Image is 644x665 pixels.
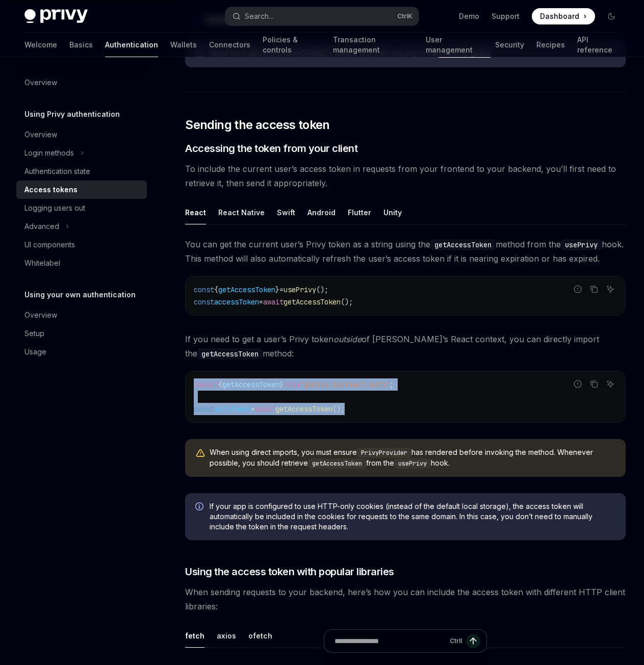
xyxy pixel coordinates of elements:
[397,12,413,20] span: Ctrl K
[210,501,615,532] span: If your app is configured to use HTTP-only cookies (instead of the default local storage), the ac...
[16,162,147,181] a: Authentication state
[222,380,279,389] span: getAccessToken
[218,200,265,224] div: React Native
[245,10,273,22] div: Search...
[185,585,626,613] span: When sending requests to your backend, here’s how you can include the access token with different...
[333,334,362,344] em: outside
[348,200,371,224] div: Flutter
[69,33,93,57] a: Basics
[218,380,222,389] span: {
[577,33,620,57] a: API reference
[571,283,584,296] button: Report incorrect code
[307,200,336,224] div: Android
[16,181,147,199] a: Access tokens
[251,404,255,414] span: =
[194,404,214,414] span: const
[194,297,214,306] span: const
[214,404,251,414] span: authToken
[308,458,366,469] code: getAccessToken
[284,297,341,306] span: getAccessToken
[24,309,57,321] div: Overview
[16,343,147,361] a: Usage
[316,285,328,294] span: ();
[394,458,431,469] code: usePrivy
[536,33,565,57] a: Recipes
[24,33,57,57] a: Welcome
[185,200,206,224] div: React
[587,377,601,391] button: Copy the contents from the code block
[24,346,46,358] div: Usage
[357,448,411,458] code: PrivyProvider
[24,184,78,196] div: Access tokens
[466,634,480,648] button: Send message
[214,285,218,294] span: {
[214,297,259,306] span: accessToken
[185,237,626,266] span: You can get the current user’s Privy token as a string using the method from the hook. This metho...
[170,33,197,57] a: Wallets
[16,73,147,92] a: Overview
[16,324,147,343] a: Setup
[24,129,57,141] div: Overview
[16,306,147,324] a: Overview
[209,33,250,57] a: Connectors
[105,33,158,57] a: Authentication
[195,448,205,458] svg: Warning
[341,297,353,306] span: ();
[587,283,601,296] button: Copy the contents from the code block
[604,283,617,296] button: Ask AI
[218,285,275,294] span: getAccessToken
[194,380,218,389] span: import
[24,147,74,159] div: Login methods
[275,404,332,414] span: getAccessToken
[540,11,579,21] span: Dashboard
[24,165,90,177] div: Authentication state
[248,624,272,648] div: ofetch
[24,327,44,340] div: Setup
[24,202,85,214] div: Logging users out
[571,377,584,391] button: Report incorrect code
[185,332,626,361] span: If you need to get a user’s Privy token of [PERSON_NAME]’s React context, you can directly import...
[263,33,321,57] a: Policies & controls
[334,630,446,652] input: Ask a question...
[275,285,279,294] span: }
[217,624,236,648] div: axios
[390,380,394,389] span: ;
[263,297,284,306] span: await
[197,348,263,360] code: getAccessToken
[225,7,418,25] button: Open search
[300,380,390,389] span: '@privy-io/react-auth'
[24,220,59,233] div: Advanced
[284,380,300,389] span: from
[439,48,491,58] a: security guide
[185,565,394,579] span: Using the access token with popular libraries
[24,289,136,301] h5: Using your own authentication
[16,236,147,254] a: UI components
[277,200,295,224] div: Swift
[603,8,620,24] button: Toggle dark mode
[16,199,147,217] a: Logging users out
[16,125,147,144] a: Overview
[185,141,357,156] span: Accessing the token from your client
[604,377,617,391] button: Ask AI
[16,254,147,272] a: Whitelabel
[24,257,60,269] div: Whitelabel
[561,239,602,250] code: usePrivy
[24,108,120,120] h5: Using Privy authentication
[492,11,520,21] a: Support
[259,297,263,306] span: =
[194,285,214,294] span: const
[185,624,204,648] div: fetch
[430,239,496,250] code: getAccessToken
[24,239,75,251] div: UI components
[279,380,284,389] span: }
[495,33,524,57] a: Security
[332,404,345,414] span: ();
[16,144,147,162] button: Toggle Login methods section
[255,404,275,414] span: await
[532,8,595,24] a: Dashboard
[24,9,88,23] img: dark logo
[195,502,205,513] svg: Info
[24,76,57,89] div: Overview
[333,33,414,57] a: Transaction management
[383,200,402,224] div: Unity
